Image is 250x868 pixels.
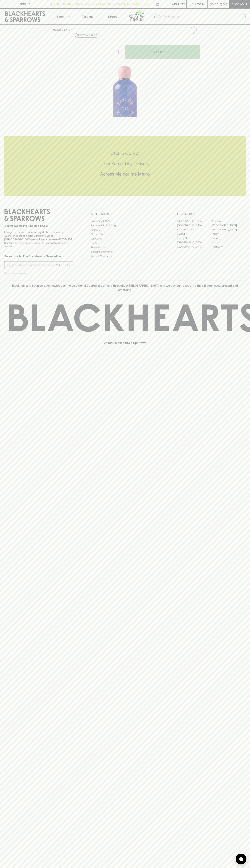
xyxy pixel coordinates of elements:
[91,245,159,250] a: Privacy Policy
[4,271,73,275] p: We will never spam you
[91,254,159,258] a: Terms & Conditions
[177,219,211,223] a: [GEOGRAPHIC_DATA]
[91,228,159,232] a: Careers
[4,161,246,167] h5: Uber Same-Day Delivery
[177,228,211,232] a: Brunswick West
[91,241,159,245] a: FAQ's
[64,28,72,31] a: SHOP
[211,228,246,232] a: [GEOGRAPHIC_DATA]
[195,2,204,6] p: Login
[4,230,73,248] p: It is against the law to sell or supply alcohol to, or to obtain alcohol on behalf of a person un...
[211,240,246,245] a: Prahran
[4,171,246,177] h5: Across Melbourne Metro
[153,50,172,54] p: ADD TO CART
[125,45,200,59] button: ADD TO CART
[4,150,246,156] h5: Click & Collect
[177,236,211,240] a: Fitzroy North
[210,2,218,6] p: $0.00
[211,219,246,223] a: Braddon
[4,136,246,196] div: Call to action block
[172,2,185,6] p: Wishlist
[177,212,246,216] p: OUR STORES
[100,9,125,24] a: Stores
[53,28,61,31] a: HOME
[75,9,100,24] a: Tastings
[50,37,200,117] img: 18806.png
[211,223,246,228] a: [GEOGRAPHIC_DATA]
[56,14,64,19] p: Shop
[7,262,55,268] input: e.g. jane@blackheartsandsparrows.com.au
[188,26,198,35] button: Add to wishlist
[82,14,93,19] p: Tastings
[39,238,72,241] strong: Liquor License #32064953
[177,245,211,249] a: [GEOGRAPHIC_DATA]
[91,250,159,254] a: Shipping Information
[7,283,243,292] p: Blackhearts & Sparrows acknowledges the traditional Custodians of land throughout [GEOGRAPHIC_DAT...
[211,232,246,236] a: Fitzroy
[239,857,243,861] img: bubble-icon
[50,9,75,24] button: Shop
[4,254,73,258] p: Subscribe to The Blackhearts Newsletter
[55,261,73,269] button: SUBSCRIBE
[56,263,71,267] p: SUBSCRIBE
[91,236,159,241] a: Gift Cards
[4,224,73,228] p: Sibling owned and run since [DATE]
[91,223,159,228] a: Business & Bulk Gifting
[19,2,31,6] p: FIND US
[91,212,159,216] p: OTHER AREAS
[163,14,243,20] input: Try "Pinot noir"
[91,232,159,236] a: Contact Us
[91,219,159,223] a: Bottle Drop FAQ's
[231,2,247,6] p: Checkout
[177,240,211,245] a: [GEOGRAPHIC_DATA]
[211,245,246,249] a: Thornbury
[224,3,226,5] p: 0
[177,232,211,236] a: Elwood
[177,223,211,228] a: [GEOGRAPHIC_DATA]
[211,236,246,240] a: Geelong
[75,33,98,38] button: Add to wishlist
[108,14,117,19] p: Stores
